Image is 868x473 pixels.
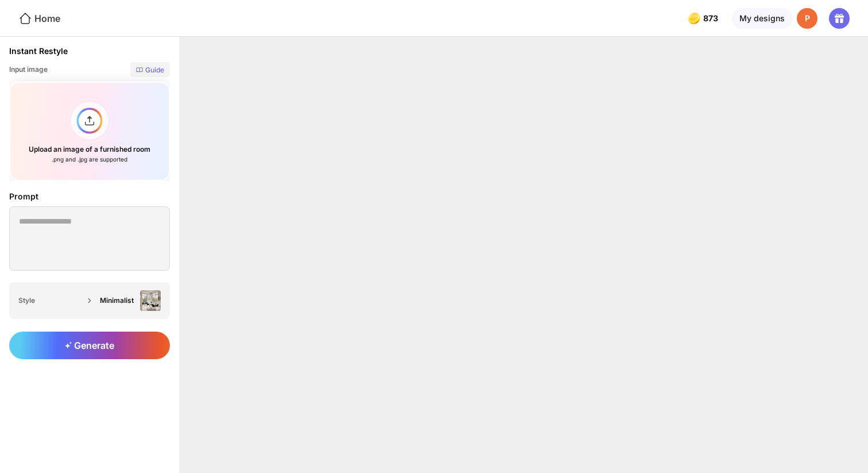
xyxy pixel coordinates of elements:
div: Style [18,296,84,305]
div: Home [18,11,60,25]
span: Generate [65,340,114,351]
div: Input image [9,62,170,77]
div: P [797,8,817,29]
span: 873 [703,14,720,23]
div: Guide [145,66,164,75]
div: My designs [732,8,792,29]
div: Minimalist [100,296,135,305]
div: Instant Restyle [9,46,68,56]
div: Prompt [9,190,170,203]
